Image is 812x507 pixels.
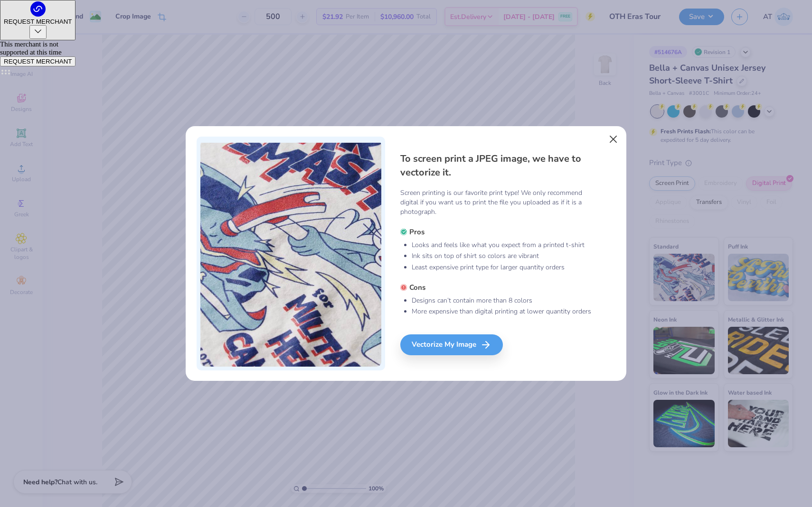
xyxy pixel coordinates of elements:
li: More expensive than digital printing at lower quantity orders [412,307,592,316]
li: Looks and feels like what you expect from a printed t-shirt [412,240,592,250]
h5: Cons [400,283,592,292]
button: Close [604,130,623,148]
p: Screen printing is our favorite print type! We only recommend digital if you want us to print the... [400,188,592,217]
li: Designs can’t contain more than 8 colors [412,296,592,305]
li: Ink sits on top of shirt so colors are vibrant [412,251,592,261]
h5: Pros [400,227,592,237]
li: Least expensive print type for larger quantity orders [412,263,592,272]
h4: To screen print a JPEG image, we have to vectorize it. [400,152,592,180]
div: Vectorize My Image [400,334,503,355]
